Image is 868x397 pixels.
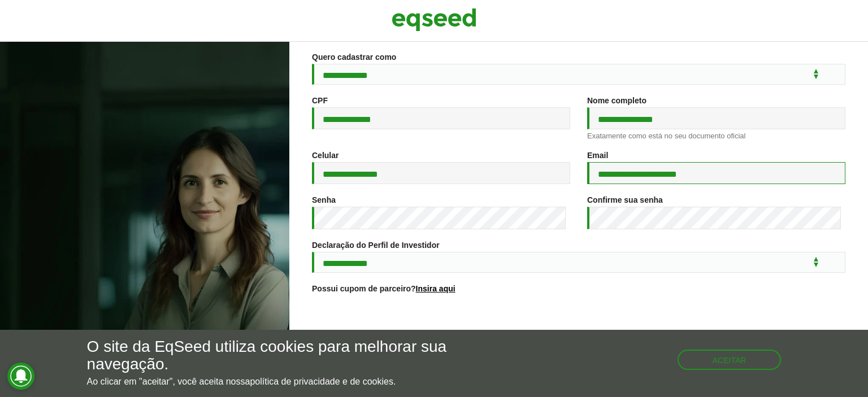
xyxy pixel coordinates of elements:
div: Exatamente como está no seu documento oficial [587,132,845,139]
img: EqSeed Logo [392,6,476,34]
label: Email [587,151,608,159]
a: política de privacidade e de cookies [250,377,393,386]
label: Senha [312,196,336,204]
label: Quero cadastrar como [312,53,396,61]
label: Possui cupom de parceiro? [312,285,455,293]
p: Ao clicar em "aceitar", você aceita nossa . [87,376,504,387]
label: Celular [312,151,338,159]
button: Aceitar [678,350,782,370]
label: Confirme sua senha [587,196,663,204]
label: Nome completo [587,97,646,104]
a: Insira aqui [416,285,455,293]
label: Declaração do Perfil de Investidor [312,241,440,249]
h5: O site da EqSeed utiliza cookies para melhorar sua navegação. [87,338,504,373]
iframe: reCAPTCHA [493,307,665,351]
label: CPF [312,97,328,104]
